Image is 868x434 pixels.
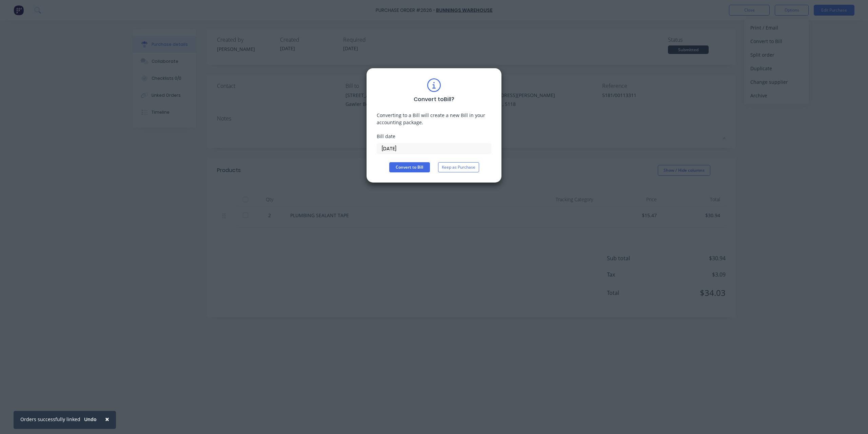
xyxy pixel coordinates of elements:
[414,95,454,103] div: Convert to Bill ?
[438,162,479,172] button: Keep as Purchase
[377,133,491,140] div: Bill date
[20,416,80,423] div: Orders successfully linked
[80,414,100,424] button: Undo
[105,414,109,424] span: ×
[377,112,491,126] div: Converting to a Bill will create a new Bill in your accounting package.
[98,411,116,427] button: Close
[389,162,430,172] button: Convert to Bill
